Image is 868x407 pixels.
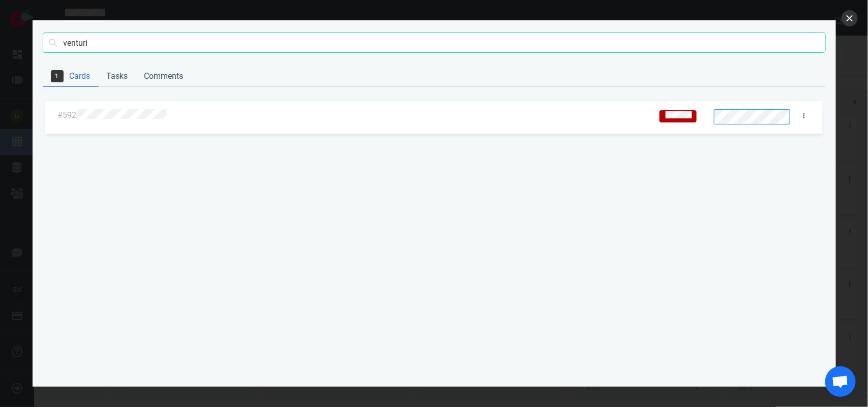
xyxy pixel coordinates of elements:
[51,70,64,82] span: 1
[842,10,858,26] button: close
[43,33,826,53] input: Search cards, tasks, or comments with text or ids
[99,66,136,87] a: Tasks
[43,66,99,87] a: Cards
[825,366,856,397] div: Aprire la chat
[136,66,192,87] a: Comments
[57,110,76,120] a: #592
